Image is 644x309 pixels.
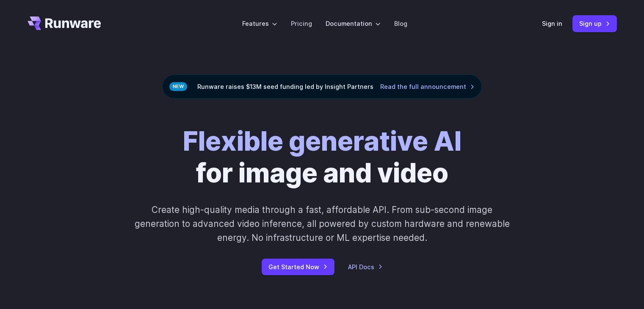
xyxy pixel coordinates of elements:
[380,82,475,91] a: Read the full announcement
[183,126,462,189] h1: for image and video
[542,19,562,28] a: Sign in
[572,15,617,32] a: Sign up
[348,262,383,272] a: API Docs
[262,259,334,275] a: Get Started Now
[291,19,312,28] a: Pricing
[394,19,407,28] a: Blog
[326,19,381,28] label: Documentation
[133,203,511,245] p: Create high-quality media through a fast, affordable API. From sub-second image generation to adv...
[162,74,482,99] div: Runware raises $13M seed funding led by Insight Partners
[183,125,462,157] strong: Flexible generative AI
[242,19,277,28] label: Features
[28,17,101,30] a: Go to /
